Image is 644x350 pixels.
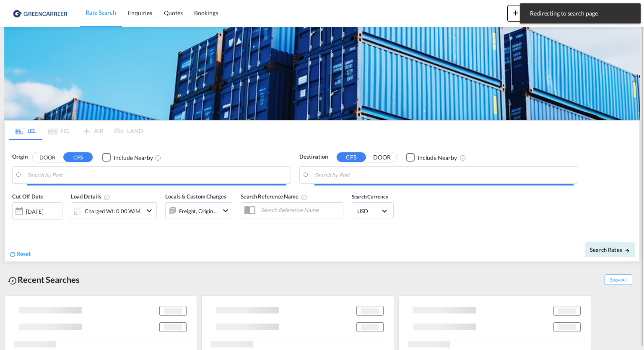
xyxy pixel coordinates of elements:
md-icon: icon-refresh [9,251,16,258]
input: Search by Port [314,169,574,181]
button: CFS [63,152,93,162]
md-icon: icon-plus 400-fg [511,8,521,18]
span: Origin [12,153,27,161]
md-icon: icon-chevron-down [221,206,231,216]
md-icon: icon-arrow-right [624,248,630,253]
md-select: Select Currency: $ USDUnited States Dollar [356,205,389,217]
div: Freight Origin Destination [179,205,218,217]
md-icon: icon-chevron-down [144,206,154,216]
span: Reset [16,250,31,257]
span: Destination [299,153,328,161]
span: Search Rates [590,246,630,253]
div: icon-refreshReset [9,250,31,259]
div: Origin DOOR CFS Checkbox No InkUnchecked: Ignores neighbouring ports when fetching rates.Checked ... [5,140,639,261]
img: GreenCarrierFCL_LCL.png [4,27,640,120]
md-checkbox: Checkbox No Ink [406,153,457,162]
div: Freight Origin Destinationicon-chevron-down [165,202,232,219]
div: Charged Wt: 0.00 W/Micon-chevron-down [71,202,157,219]
div: [DATE] [26,208,43,215]
input: Search by Port [27,169,286,181]
span: Locals & Custom Charges [165,193,226,200]
input: Search Reference Name [257,204,343,216]
md-icon: Chargeable Weight [104,194,110,201]
span: USD [357,207,381,215]
div: Include Nearby [418,154,457,162]
md-datepicker: Select [12,219,18,230]
div: Recent Searches [4,270,83,289]
span: Show All [605,274,632,285]
div: Charged Wt: 0.00 W/M [85,205,140,217]
md-icon: Unchecked: Ignores neighbouring ports when fetching rates.Checked : Includes neighbouring ports w... [155,154,161,161]
button: icon-plus 400-fgCreate Bookings [507,5,564,22]
md-checkbox: Checkbox No Ink [102,153,153,162]
span: Load Details [71,193,110,200]
span: Quotes [164,9,182,16]
span: Redirecting to search page. [527,9,633,18]
button: Search Ratesicon-arrow-right [585,242,635,257]
button: CFS [337,152,366,162]
md-icon: Unchecked: Ignores neighbouring ports when fetching rates.Checked : Includes neighbouring ports w... [460,154,466,161]
span: Search Reference Name [241,193,307,200]
md-pagination-wrapper: Use the left and right arrow keys to navigate between tabs [9,121,143,140]
md-icon: icon-backup-restore [8,276,18,286]
div: Include Nearby [114,154,153,162]
span: Cut Off Date [12,193,44,200]
span: Rate Search [86,9,116,16]
md-tab-item: LCL [9,121,42,140]
div: [DATE] [12,202,62,220]
md-icon: Your search will be saved by the below given name [301,194,307,201]
span: Bookings [194,9,218,16]
img: 1378a7308afe11ef83610d9e779c6b34.png [13,4,69,23]
span: Search Currency [352,193,388,200]
button: DOOR [33,153,62,162]
button: DOOR [367,153,397,162]
span: Enquiries [128,9,152,16]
